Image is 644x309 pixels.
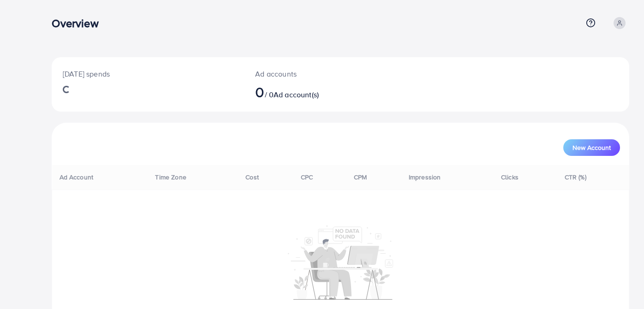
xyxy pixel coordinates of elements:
[63,68,233,79] p: [DATE] spends
[52,17,106,30] h3: Overview
[255,81,264,102] span: 0
[255,83,377,101] h2: / 0
[274,89,319,100] span: Ad account(s)
[563,139,620,156] button: New Account
[255,68,377,79] p: Ad accounts
[572,144,611,151] span: New Account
